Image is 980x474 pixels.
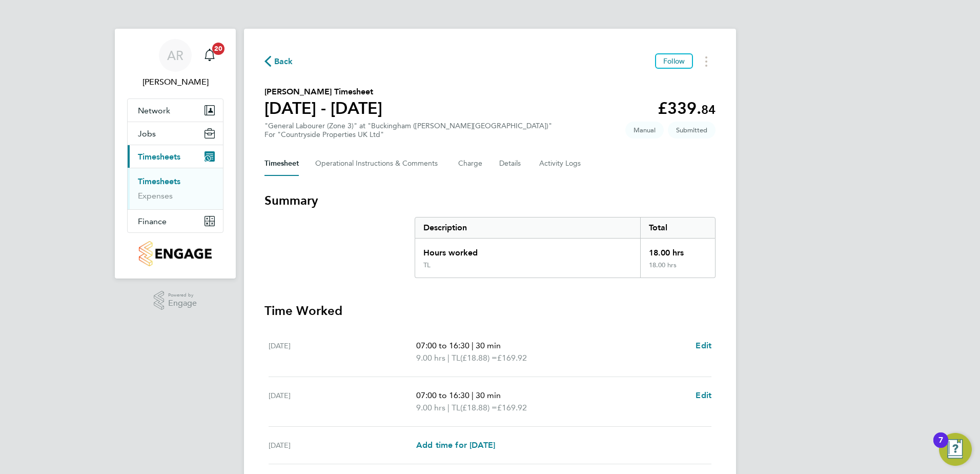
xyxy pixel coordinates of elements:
[497,353,527,363] span: £169.92
[416,353,445,363] span: 9.00 hrs
[139,241,211,266] img: countryside-properties-logo-retina.png
[476,341,501,350] span: 30 min
[167,49,183,62] span: AR
[452,402,460,414] span: TL
[415,218,640,238] div: Description
[138,106,170,115] span: Network
[697,53,716,69] button: Timesheets Menu
[452,352,460,364] span: TL
[128,210,223,232] button: Finance
[168,299,197,308] span: Engage
[168,291,197,300] span: Powered by
[447,403,450,412] span: |
[128,168,223,209] div: Timesheets
[696,390,711,400] span: Edit
[476,390,501,400] span: 30 min
[701,102,716,117] span: 84
[447,353,450,363] span: |
[472,390,474,400] span: |
[138,129,156,139] span: Jobs
[472,341,474,350] span: |
[497,403,527,412] span: £169.92
[415,239,640,261] div: Hours worked
[128,99,223,122] button: Network
[640,261,715,278] div: 18.00 hrs
[138,176,180,186] a: Timesheets
[138,152,180,162] span: Timesheets
[274,55,293,68] span: Back
[416,440,495,450] span: Add time for [DATE]
[127,39,223,88] a: AR[PERSON_NAME]
[269,340,416,364] div: [DATE]
[539,151,582,176] button: Activity Logs
[264,98,382,118] h1: [DATE] - [DATE]
[416,403,445,412] span: 9.00 hrs
[460,403,497,412] span: (£18.88) =
[640,218,715,238] div: Total
[269,389,416,414] div: [DATE]
[499,151,523,176] button: Details
[315,151,442,176] button: Operational Instructions & Comments
[625,122,664,139] span: This timesheet was manually created.
[264,151,299,176] button: Timesheet
[212,43,224,55] span: 20
[127,241,223,266] a: Go to home page
[416,390,469,400] span: 07:00 to 16:30
[640,239,715,261] div: 18.00 hrs
[154,291,197,310] a: Powered byEngage
[458,151,483,176] button: Charge
[658,98,716,118] app-decimal: £339.
[128,122,223,145] button: Jobs
[127,76,223,88] span: Adam Rodway
[415,217,716,278] div: Summary
[264,55,293,68] button: Back
[460,353,497,363] span: (£18.88) =
[264,130,552,139] div: For "Countryside Properties UK Ltd"
[663,56,685,66] span: Follow
[655,53,693,69] button: Follow
[138,216,167,226] span: Finance
[416,341,469,350] span: 07:00 to 16:30
[269,439,416,451] div: [DATE]
[416,439,495,451] a: Add time for [DATE]
[668,122,716,139] span: This timesheet is Submitted.
[199,39,220,72] a: 20
[138,191,173,201] a: Expenses
[264,303,716,319] h3: Time Worked
[264,86,382,98] h2: [PERSON_NAME] Timesheet
[696,341,711,350] span: Edit
[264,192,716,209] h3: Summary
[696,340,711,352] a: Edit
[128,145,223,168] button: Timesheets
[938,440,943,453] div: 7
[939,433,972,466] button: Open Resource Center, 7 new notifications
[264,122,552,139] div: "General Labourer (Zone 3)" at "Buckingham ([PERSON_NAME][GEOGRAPHIC_DATA])"
[115,29,236,279] nav: Main navigation
[696,389,711,402] a: Edit
[423,261,431,269] div: TL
